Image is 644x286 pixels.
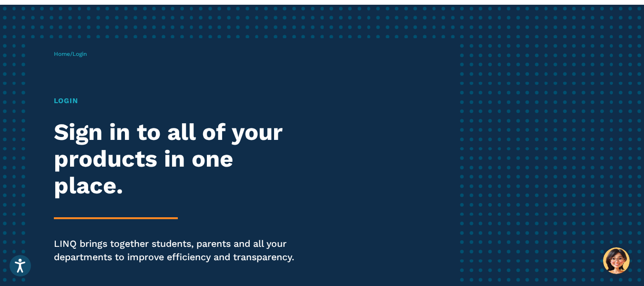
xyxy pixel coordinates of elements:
span: / [54,51,87,57]
span: Login [72,51,87,57]
a: Home [54,51,70,57]
h1: Login [54,95,302,106]
button: Hello, have a question? Let’s chat. [603,247,630,274]
p: LINQ brings together students, parents and all your departments to improve efficiency and transpa... [54,237,302,264]
h2: Sign in to all of your products in one place. [54,119,302,199]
